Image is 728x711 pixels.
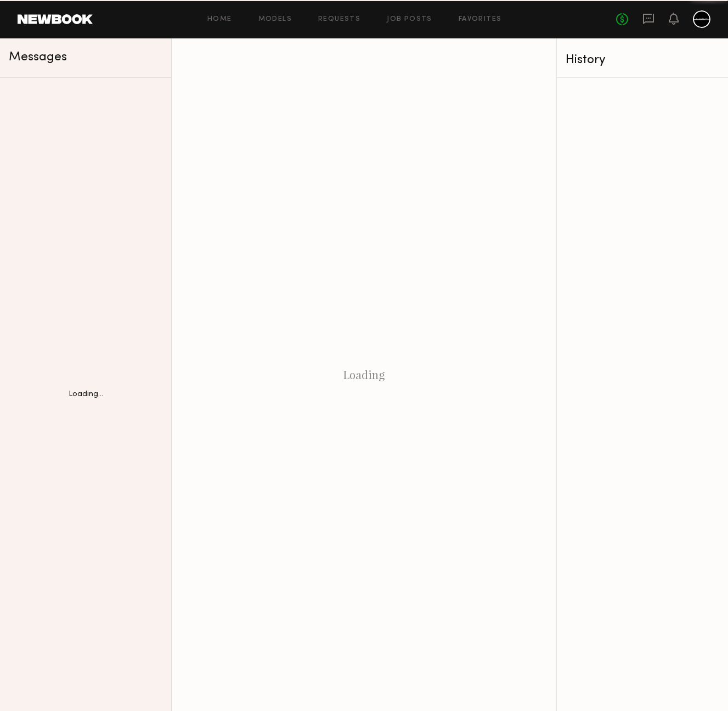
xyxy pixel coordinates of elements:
[69,391,103,398] div: Loading...
[566,54,719,66] div: History
[387,16,432,23] a: Job Posts
[318,16,360,23] a: Requests
[207,16,232,23] a: Home
[172,38,556,711] div: Loading
[9,51,67,64] span: Messages
[258,16,292,23] a: Models
[459,16,502,23] a: Favorites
